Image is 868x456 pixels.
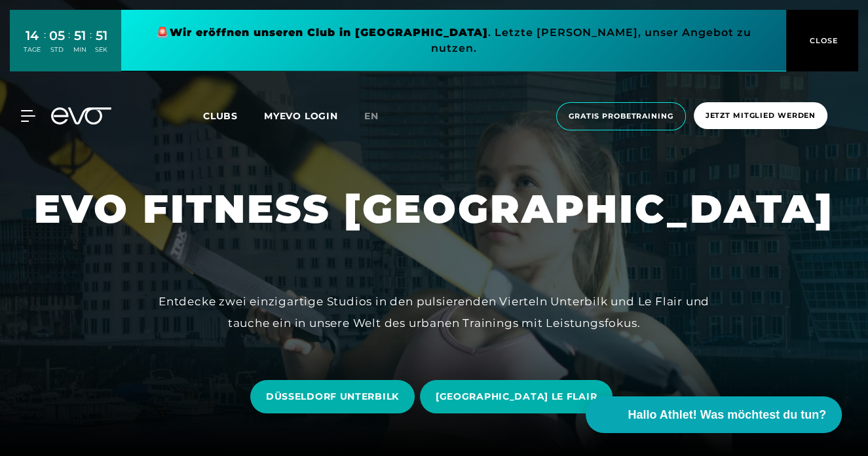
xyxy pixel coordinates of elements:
[420,370,618,423] a: [GEOGRAPHIC_DATA] LE FLAIR
[266,390,399,404] span: DÜSSELDORF UNTERBILK
[68,28,70,62] div: :
[73,45,86,54] div: MIN
[34,183,834,235] h1: EVO FITNESS [GEOGRAPHIC_DATA]
[569,111,673,122] span: Gratis Probetraining
[552,102,690,130] a: Gratis Probetraining
[250,370,420,423] a: DÜSSELDORF UNTERBILK
[24,26,41,45] div: 14
[44,28,46,62] div: :
[159,291,709,333] div: Entdecke zwei einzigartige Studios in den pulsierenden Vierteln Unterbilk und Le Flair und tauche...
[436,390,597,404] span: [GEOGRAPHIC_DATA] LE FLAIR
[49,45,65,54] div: STD
[203,110,238,122] span: Clubs
[264,110,338,122] a: MYEVO LOGIN
[95,45,107,54] div: SEK
[706,110,816,121] span: Jetzt Mitglied werden
[49,26,65,45] div: 05
[690,102,831,130] a: Jetzt Mitglied werden
[786,10,858,71] button: CLOSE
[24,45,41,54] div: TAGE
[203,109,264,122] a: Clubs
[73,26,86,45] div: 51
[806,35,839,47] span: CLOSE
[90,28,92,62] div: :
[95,26,107,45] div: 51
[364,109,394,124] a: en
[586,396,842,433] button: Hallo Athlet! Was möchtest du tun?
[628,406,826,424] span: Hallo Athlet! Was möchtest du tun?
[364,110,379,122] span: en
